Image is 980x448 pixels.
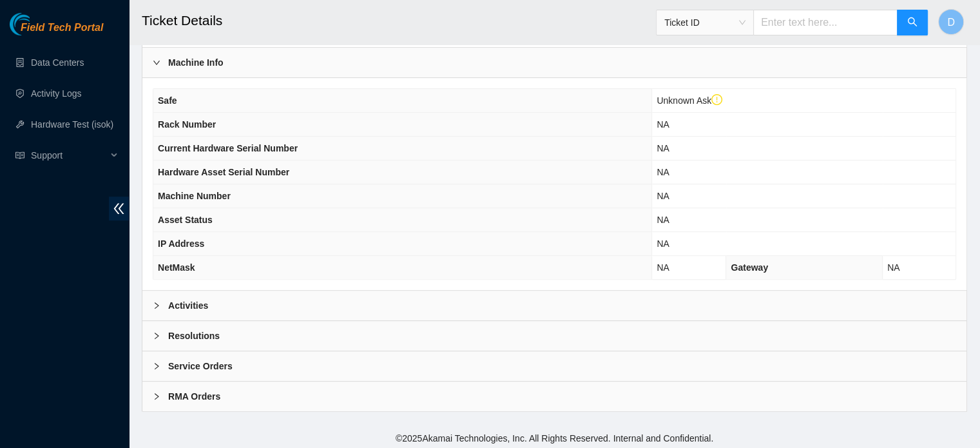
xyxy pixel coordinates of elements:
span: NetMask [158,262,195,273]
a: Activity Logs [31,88,82,99]
span: IP Address [158,239,204,249]
span: Support [31,142,107,168]
div: RMA Orders [142,382,966,411]
button: search [897,10,928,35]
b: Machine Info [168,55,224,70]
b: Service Orders [168,359,233,373]
span: right [153,302,160,309]
span: Asset Status [158,215,213,225]
span: NA [657,167,669,177]
span: right [153,59,160,66]
a: Hardware Test (isok) [31,119,113,130]
a: Data Centers [31,57,84,68]
b: RMA Orders [168,389,220,404]
span: NA [657,143,669,153]
span: NA [887,262,899,273]
span: Machine Number [158,191,231,201]
span: Rack Number [158,119,216,130]
div: Resolutions [142,321,966,351]
div: Service Orders [142,351,966,381]
span: Field Tech Portal [21,22,103,34]
button: D [938,9,964,35]
input: Enter text here... [753,10,898,35]
span: NA [657,215,669,225]
span: Current Hardware Serial Number [158,143,298,153]
span: NA [657,191,669,201]
span: NA [657,262,669,273]
span: right [153,362,160,370]
span: NA [657,119,669,130]
span: NA [657,239,669,249]
b: Activities [168,298,208,313]
span: Hardware Asset Serial Number [158,167,289,177]
span: search [907,17,918,29]
span: exclamation-circle [711,94,723,106]
div: Machine Info [142,48,966,77]
img: Akamai Technologies [10,13,65,35]
a: Akamai TechnologiesField Tech Portal [10,23,103,40]
span: Unknown Ask [657,95,722,106]
span: Ticket ID [664,13,745,32]
span: Safe [158,95,177,106]
span: right [153,393,160,400]
span: right [153,332,160,340]
span: Gateway [731,262,768,273]
span: D [947,14,955,30]
b: Resolutions [168,329,220,343]
span: read [15,151,24,160]
span: double-left [109,197,129,220]
div: Activities [142,291,966,320]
